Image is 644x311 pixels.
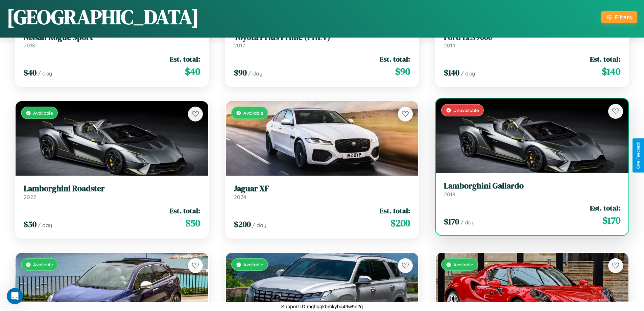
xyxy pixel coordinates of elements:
span: Est. total: [590,54,620,64]
span: Est. total: [170,54,200,64]
button: Filters [601,11,637,23]
span: Available [453,262,473,267]
span: Est. total: [590,203,620,213]
a: Lamborghini Gallardo2018 [444,181,620,198]
span: Est. total: [170,206,200,216]
p: Support ID: mghgqkbmkyba49w9c2q [281,302,363,311]
span: $ 140 [444,67,459,78]
span: 2017 [234,42,245,49]
span: Available [33,262,53,267]
h1: [GEOGRAPHIC_DATA] [7,3,199,31]
span: / day [460,219,475,226]
span: Est. total: [380,54,410,64]
h3: Lamborghini Roadster [24,184,200,194]
span: 2024 [234,194,246,200]
span: 2014 [444,42,455,49]
span: $ 200 [234,219,251,230]
h3: Toyota Prius Prime (PHEV) [234,32,410,42]
span: $ 40 [185,65,200,78]
span: 2018 [444,191,455,198]
span: $ 140 [602,65,620,78]
span: $ 90 [395,65,410,78]
h3: Jaguar XF [234,184,410,194]
a: Lamborghini Roadster2022 [24,184,200,200]
span: $ 50 [24,219,37,230]
a: Nissan Rogue Sport2018 [24,32,200,49]
span: / day [248,70,262,77]
span: / day [461,70,475,77]
span: / day [252,222,266,228]
span: $ 170 [444,216,459,227]
span: Available [243,262,263,267]
a: Jaguar XF2024 [234,184,410,200]
span: $ 200 [390,216,410,230]
div: Filters [615,14,632,21]
span: 2022 [24,194,36,200]
span: $ 170 [602,214,620,227]
span: Available [243,110,263,116]
span: / day [38,70,52,77]
a: Toyota Prius Prime (PHEV)2017 [234,32,410,49]
span: Est. total: [380,206,410,216]
iframe: Intercom live chat [7,288,23,304]
div: Give Feedback [636,142,641,169]
span: $ 50 [185,216,200,230]
span: 2018 [24,42,35,49]
span: Available [33,110,53,116]
span: / day [38,222,52,228]
span: $ 90 [234,67,247,78]
span: Unavailable [453,107,479,113]
a: Ford LLS90002014 [444,32,620,49]
span: $ 40 [24,67,37,78]
h3: Lamborghini Gallardo [444,181,620,191]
